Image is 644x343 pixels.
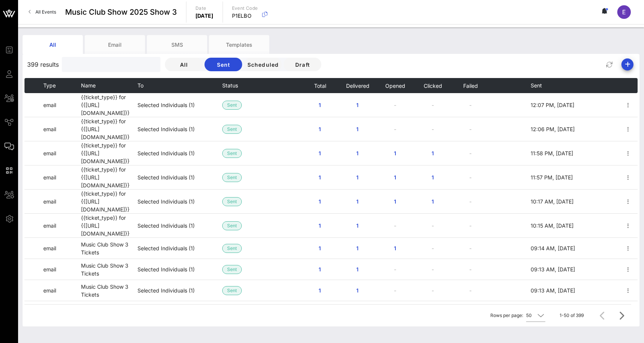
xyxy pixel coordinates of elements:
button: 1 [345,171,369,184]
th: To [137,78,222,93]
th: Total [301,78,339,93]
td: Music Club Show 3 Tickets [81,259,137,280]
td: {{ticket_type}} for {{[URL][DOMAIN_NAME]}} [81,190,137,214]
span: 12:06 PM, [DATE] [531,126,575,132]
div: Templates [209,35,269,54]
span: Sent [227,198,237,206]
p: P1ELBO [232,12,258,20]
span: 1 [351,126,363,132]
button: 1 [308,122,332,136]
span: Sent [227,286,237,295]
span: 1 [389,198,401,205]
span: Delivered [346,83,369,89]
span: 10:15 AM, [DATE] [531,222,574,229]
span: 1 [389,245,401,251]
span: 09:14 AM, [DATE] [531,245,575,251]
span: 1 [389,150,401,156]
span: E [622,8,626,16]
span: 1 [351,287,363,294]
button: Sent [204,58,242,71]
span: 1 [389,174,401,181]
span: 1 [427,174,439,181]
span: Name [81,82,96,89]
button: 1 [421,195,445,208]
td: Selected Individuals (1) [137,280,222,301]
span: Sent [227,101,237,109]
span: Status [222,82,238,89]
span: Sent [227,125,237,133]
div: All [23,35,83,54]
span: 11:57 PM, [DATE] [531,174,573,181]
td: email [43,301,81,322]
button: 1 [345,263,369,276]
span: To [137,82,143,89]
span: 09:13 AM, [DATE] [531,287,575,294]
button: Next page [615,309,628,322]
button: 1 [383,171,407,184]
span: 10:17 AM, [DATE] [531,198,574,205]
span: 12:07 PM, [DATE] [531,102,574,108]
th: Status [222,78,260,93]
td: Selected Individuals (1) [137,238,222,259]
button: 1 [345,195,369,208]
td: {{ticket_type}} for {{[URL][DOMAIN_NAME]}} [81,117,137,141]
span: All [171,61,197,68]
span: 1 [427,198,439,205]
span: 1 [314,150,326,156]
td: Selected Individuals (1) [137,141,222,165]
p: [DATE] [195,12,214,20]
span: 1 [314,174,326,181]
button: 1 [345,122,369,136]
button: Total [314,78,326,93]
td: {{ticket_type}} for {{[URL][DOMAIN_NAME]}} [81,214,137,238]
button: Delivered [346,78,369,93]
button: 1 [308,171,332,184]
button: 1 [308,98,332,112]
div: E [617,5,631,19]
span: 1 [314,102,326,108]
td: email [43,190,81,214]
div: 50 [526,312,532,319]
td: Selected Individuals (1) [137,301,222,322]
p: Date [195,5,214,12]
p: Event Code [232,5,258,12]
td: Selected Individuals (1) [137,93,222,117]
div: 1-50 of 399 [560,312,584,319]
button: 1 [308,263,332,276]
div: 50Rows per page: [526,309,545,322]
span: 09:13 AM, [DATE] [531,266,575,273]
button: 1 [345,98,369,112]
td: Music Club Show 3 Tickets [81,280,137,301]
button: 1 [345,147,369,160]
td: Music Club Show 3 Tickets [81,301,137,322]
th: Type [43,78,81,93]
button: Opened [385,78,405,93]
th: Name [81,78,137,93]
span: 11:58 PM, [DATE] [531,150,573,156]
button: 1 [308,195,332,208]
span: Sent [227,173,237,182]
span: Music Club Show 2025 Show 3 [65,6,177,18]
span: 1 [351,174,363,181]
td: email [43,214,81,238]
td: Music Club Show 3 Tickets [81,238,137,259]
button: 1 [308,284,332,297]
span: 1 [314,287,326,294]
button: Scheduled [244,58,282,71]
span: Sent [227,222,237,230]
button: 1 [345,284,369,297]
td: email [43,93,81,117]
span: 1 [427,150,439,156]
span: 1 [351,102,363,108]
td: {{ticket_type}} for {{[URL][DOMAIN_NAME]}} [81,93,137,117]
span: All Events [35,9,56,15]
span: 1 [351,222,363,229]
button: 1 [383,195,407,208]
span: Type [43,82,56,89]
span: Sent [227,244,237,253]
span: Draft [290,61,315,68]
button: 1 [383,147,407,160]
button: 1 [308,242,332,255]
td: Selected Individuals (1) [137,190,222,214]
th: Delivered [339,78,376,93]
